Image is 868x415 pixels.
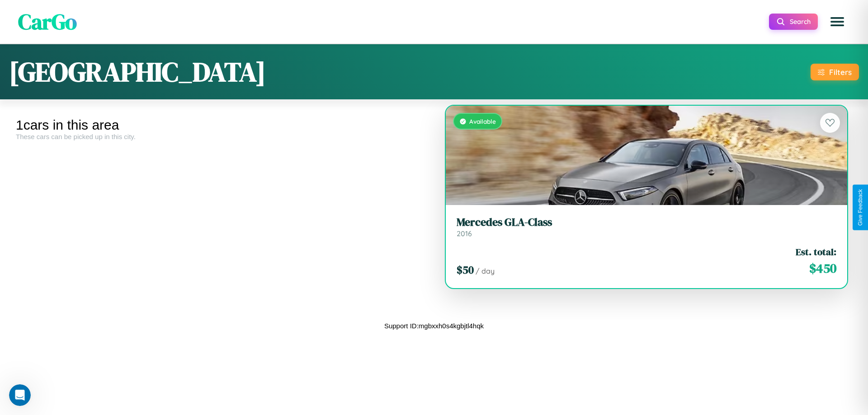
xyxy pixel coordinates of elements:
span: Available [469,117,496,125]
div: 1 cars in this area [16,117,427,133]
span: / day [476,266,495,275]
span: $ 450 [809,259,836,277]
span: $ 50 [457,262,474,277]
span: CarGo [18,7,77,37]
a: Mercedes GLA-Class2016 [457,216,836,238]
button: Filters [811,64,859,80]
div: Give Feedback [857,189,863,226]
button: Open menu [825,9,850,34]
span: Search [790,18,811,26]
span: Est. total: [796,245,836,258]
p: Support ID: mgbxxh0s4kgbjtl4hqk [384,320,484,332]
button: Search [769,14,818,30]
span: 2016 [457,229,472,238]
h3: Mercedes GLA-Class [457,216,836,229]
div: Filters [829,67,852,77]
iframe: Intercom live chat [9,384,31,406]
h1: [GEOGRAPHIC_DATA] [9,53,266,90]
div: These cars can be picked up in this city. [16,133,427,140]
